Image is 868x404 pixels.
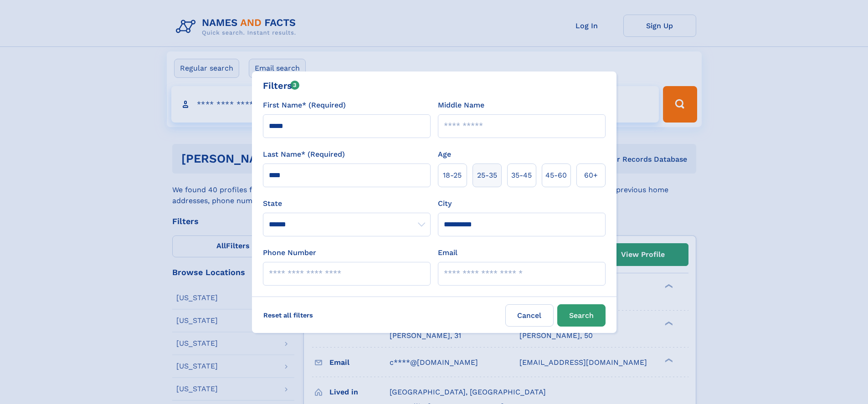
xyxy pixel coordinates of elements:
label: Email [438,247,457,258]
label: Reset all filters [257,304,319,326]
span: 18‑25 [443,170,462,181]
label: First Name* (Required) [263,100,346,111]
label: Cancel [505,304,554,327]
label: City [438,198,452,209]
label: State [263,198,431,209]
label: Age [438,149,451,160]
label: Phone Number [263,247,316,258]
label: Last Name* (Required) [263,149,345,160]
span: 60+ [584,170,598,181]
span: 35‑45 [511,170,532,181]
label: Middle Name [438,100,484,111]
div: Filters [263,79,300,92]
button: Search [557,304,606,327]
span: 25‑35 [477,170,497,181]
span: 45‑60 [545,170,567,181]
